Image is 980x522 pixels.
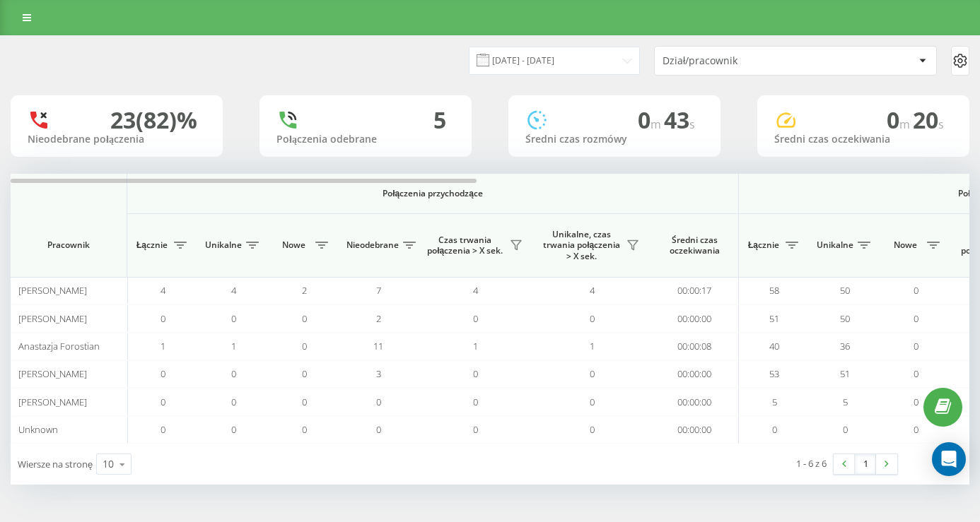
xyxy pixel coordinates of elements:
[914,423,918,436] span: 0
[346,239,399,251] span: Nieodebrane
[161,423,165,436] span: 0
[590,284,595,297] span: 4
[302,340,307,352] span: 0
[651,277,739,304] td: 00:00:17
[376,423,381,436] span: 0
[590,312,595,325] span: 0
[899,117,913,132] span: m
[769,312,779,325] span: 51
[651,416,739,444] td: 00:00:00
[302,284,307,297] span: 2
[18,340,100,352] span: Anastazja Forostian
[231,367,236,380] span: 0
[231,312,236,325] span: 0
[914,340,918,352] span: 0
[840,340,850,352] span: 36
[887,239,923,251] span: Nowe
[914,312,918,325] span: 0
[913,105,944,135] span: 20
[651,360,739,388] td: 00:00:00
[769,284,779,297] span: 58
[424,235,506,256] span: Czas trwania połączenia > X sek.
[161,367,165,380] span: 0
[938,117,944,132] span: s
[161,284,165,297] span: 4
[302,423,307,436] span: 0
[18,312,87,325] span: [PERSON_NAME]
[161,312,165,325] span: 0
[796,456,827,470] div: 1 - 6 z 6
[664,105,695,135] span: 43
[23,239,115,251] span: Pracownik
[661,235,728,256] span: Średni czas oczekiwania
[473,340,478,352] span: 1
[18,458,93,470] span: Wiersze na stronę
[473,367,478,380] span: 0
[843,423,848,436] span: 0
[746,239,781,251] span: Łącznie
[473,423,478,436] span: 0
[769,340,779,352] span: 40
[433,107,446,134] div: 5
[689,117,695,132] span: s
[231,284,236,297] span: 4
[651,333,739,360] td: 00:00:08
[914,396,918,408] span: 0
[932,442,966,476] div: Open Intercom Messenger
[302,396,307,408] span: 0
[769,367,779,380] span: 53
[525,134,704,146] div: Średni czas rozmówy
[590,340,595,352] span: 1
[914,367,918,380] span: 0
[276,134,455,146] div: Połączenia odebrane
[164,188,701,199] span: Połączenia przychodzące
[376,284,381,297] span: 7
[590,423,595,436] span: 0
[772,396,777,408] span: 5
[276,239,311,251] span: Nowe
[855,454,876,474] a: 1
[373,340,383,352] span: 11
[473,284,478,297] span: 4
[28,134,206,146] div: Nieodebrane połączenia
[590,367,595,380] span: 0
[302,367,307,380] span: 0
[110,107,197,134] div: 23 (82)%
[914,284,918,297] span: 0
[663,55,832,67] div: Dział/pracownik
[376,312,381,325] span: 2
[473,396,478,408] span: 0
[161,340,165,352] span: 1
[231,340,236,352] span: 1
[651,117,664,132] span: m
[638,105,664,135] span: 0
[541,229,622,262] span: Unikalne, czas trwania połączenia > X sek.
[651,304,739,332] td: 00:00:00
[840,284,850,297] span: 50
[840,367,850,380] span: 51
[205,239,242,251] span: Unikalne
[772,423,777,436] span: 0
[376,367,381,380] span: 3
[302,312,307,325] span: 0
[161,396,165,408] span: 0
[817,239,853,251] span: Unikalne
[651,388,739,415] td: 00:00:00
[843,396,848,408] span: 5
[18,423,58,436] span: Unknown
[774,134,952,146] div: Średni czas oczekiwania
[231,396,236,408] span: 0
[18,396,87,408] span: [PERSON_NAME]
[473,312,478,325] span: 0
[18,367,87,380] span: [PERSON_NAME]
[590,396,595,408] span: 0
[887,105,913,135] span: 0
[376,396,381,408] span: 0
[231,423,236,436] span: 0
[134,239,170,251] span: Łącznie
[103,457,114,471] div: 10
[840,312,850,325] span: 50
[18,284,87,297] span: [PERSON_NAME]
